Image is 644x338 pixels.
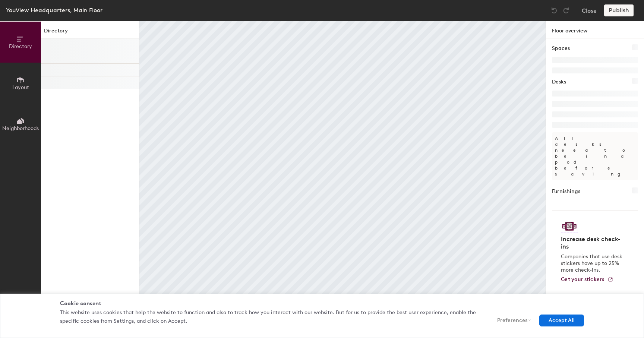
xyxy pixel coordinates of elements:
img: Undo [550,7,558,14]
span: Get your stickers [561,276,604,282]
span: Neighborhoods [2,125,39,132]
h1: Furnishings [552,187,580,196]
button: Preferences [488,315,534,326]
canvas: Map [139,21,546,338]
button: Close [582,4,597,16]
div: Cookie consent [60,300,584,307]
div: YouView Headquarters, Main Floor [6,6,102,15]
h1: Spaces [552,44,570,53]
img: Redo [562,7,570,14]
h1: Desks [552,78,566,86]
span: Directory [9,43,32,50]
p: Companies that use desk stickers have up to 25% more check-ins. [561,253,625,274]
button: Accept All [539,315,584,326]
h1: Floor overview [546,21,644,38]
span: Layout [12,84,29,91]
a: Get your stickers [561,277,613,283]
h4: Increase desk check-ins [561,236,625,250]
img: Sticker logo [561,220,578,233]
h1: Directory [41,27,139,38]
p: This website uses cookies that help the website to function and also to track how you interact wi... [60,309,480,325]
p: All desks need to be in a pod before saving [552,132,638,180]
